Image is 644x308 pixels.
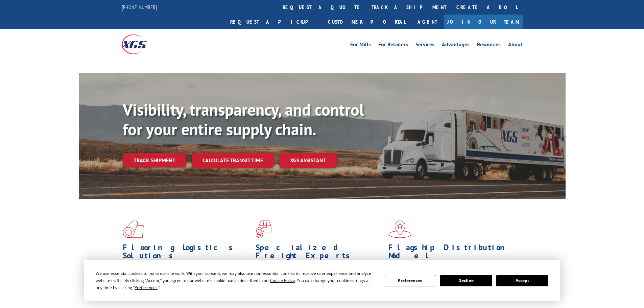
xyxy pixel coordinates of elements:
[123,99,364,140] b: Visibility, transparency, and control for your entire supply chain.
[123,153,186,167] a: Track shipment
[279,153,337,168] a: XGS ASSISTANT
[440,275,492,286] button: Decline
[84,260,560,301] div: Cookie Consent Prompt
[477,42,501,49] a: Resources
[378,42,408,49] a: For Retailers
[192,153,274,168] a: Calculate transit time
[270,278,295,283] span: Cookie Policy
[256,220,271,238] img: xgs-icon-focused-on-flooring-red
[384,275,436,286] button: Preferences
[496,275,548,286] button: Accept
[508,42,523,49] a: About
[323,15,411,29] a: Customer Portal
[442,42,470,49] a: Advantages
[123,220,144,238] img: xgs-icon-total-supply-chain-intelligence-red
[96,270,376,291] div: We use essential cookies to make our site work. With your consent, we may also use non-essential ...
[444,15,523,29] a: Join Our Team
[135,285,158,290] span: Preferences
[415,42,434,49] a: Services
[122,4,157,10] a: [PHONE_NUMBER]
[388,243,516,263] h1: Flagship Distribution Model
[123,243,251,263] h1: Flooring Logistics Solutions
[350,42,371,49] a: For Mills
[411,15,444,29] a: Agent
[388,220,412,238] img: xgs-icon-flagship-distribution-model-red
[256,243,383,263] h1: Specialized Freight Experts
[225,15,323,29] a: Request a pickup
